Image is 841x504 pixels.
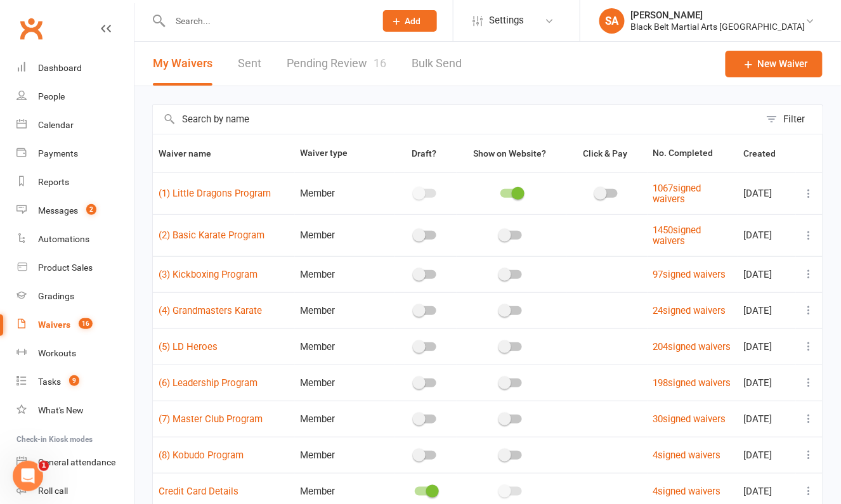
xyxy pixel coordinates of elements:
span: Add [405,16,421,26]
a: Sent [238,42,261,86]
a: (1) Little Dragons Program [159,188,271,199]
a: 97signed waivers [653,269,726,280]
td: Member [295,256,395,292]
div: General attendance [38,457,115,467]
span: Click & Pay [583,148,628,158]
a: 204signed waivers [653,341,731,352]
input: Search by name [153,105,760,134]
button: Show on Website? [462,146,561,161]
span: Draft? [412,148,437,158]
button: Waiver name [159,146,225,161]
a: Automations [16,225,134,254]
a: Tasks 9 [16,368,134,396]
a: Reports [16,168,134,197]
a: New Waiver [726,51,823,77]
div: Tasks [38,377,61,387]
a: Waivers 16 [16,311,134,339]
a: 198signed waivers [653,377,731,389]
div: Black Belt Martial Arts [GEOGRAPHIC_DATA] [631,21,805,32]
a: Gradings [16,282,134,311]
button: Draft? [401,146,451,161]
a: (5) LD Heroes [159,341,218,352]
span: 1 [39,461,49,471]
a: 30signed waivers [653,413,726,425]
a: Messages 2 [16,197,134,225]
td: Member [295,214,395,256]
td: Member [295,437,395,473]
span: Waiver name [159,148,225,158]
a: (3) Kickboxing Program [159,269,258,280]
td: Member [295,292,395,328]
span: 2 [86,204,96,215]
span: 9 [69,375,79,386]
td: [DATE] [738,172,796,214]
a: General attendance kiosk mode [16,448,134,477]
a: 24signed waivers [653,305,726,316]
a: People [16,82,134,111]
div: Messages [38,205,78,216]
td: Member [295,328,395,365]
a: 4signed waivers [653,449,721,461]
a: 4signed waivers [653,486,721,497]
td: [DATE] [738,437,796,473]
iframe: Intercom live chat [13,461,43,491]
div: Roll call [38,486,68,496]
div: SA [599,8,625,34]
span: Settings [489,6,524,35]
div: Product Sales [38,262,93,273]
a: Dashboard [16,54,134,82]
div: People [38,91,65,101]
th: Waiver type [295,134,395,172]
td: [DATE] [738,256,796,292]
th: No. Completed [648,134,738,172]
td: [DATE] [738,214,796,256]
td: Member [295,365,395,401]
a: (2) Basic Karate Program [159,229,264,241]
td: [DATE] [738,328,796,365]
div: Automations [38,234,89,244]
a: (4) Grandmasters Karate [159,305,262,316]
div: [PERSON_NAME] [631,10,805,21]
button: Created [744,146,790,161]
a: Calendar [16,111,134,139]
span: 16 [374,56,386,70]
div: Payments [38,148,78,158]
a: (8) Kobudo Program [159,449,244,461]
button: Filter [760,105,823,134]
a: Pending Review16 [287,42,386,86]
td: [DATE] [738,292,796,328]
button: Add [383,10,437,32]
div: Workouts [38,348,76,358]
td: Member [295,172,395,214]
span: Created [744,148,790,158]
div: Waivers [38,320,70,330]
button: Click & Pay [572,146,642,161]
td: Member [295,401,395,437]
td: [DATE] [738,401,796,437]
a: (6) Leadership Program [159,377,258,389]
a: 1450signed waivers [653,224,701,247]
a: (7) Master Club Program [159,413,263,425]
span: 16 [79,318,93,329]
span: Show on Website? [474,148,547,158]
a: Credit Card Details [159,486,238,497]
button: My Waivers [153,42,212,86]
div: Calendar [38,120,74,130]
div: Dashboard [38,63,82,73]
a: What's New [16,396,134,425]
input: Search... [166,12,367,30]
a: 1067signed waivers [653,183,701,205]
a: Clubworx [15,13,47,44]
div: Reports [38,177,69,187]
div: What's New [38,405,84,415]
a: Product Sales [16,254,134,282]
div: Filter [784,112,805,127]
td: [DATE] [738,365,796,401]
div: Gradings [38,291,74,301]
a: Bulk Send [412,42,462,86]
a: Workouts [16,339,134,368]
a: Payments [16,139,134,168]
